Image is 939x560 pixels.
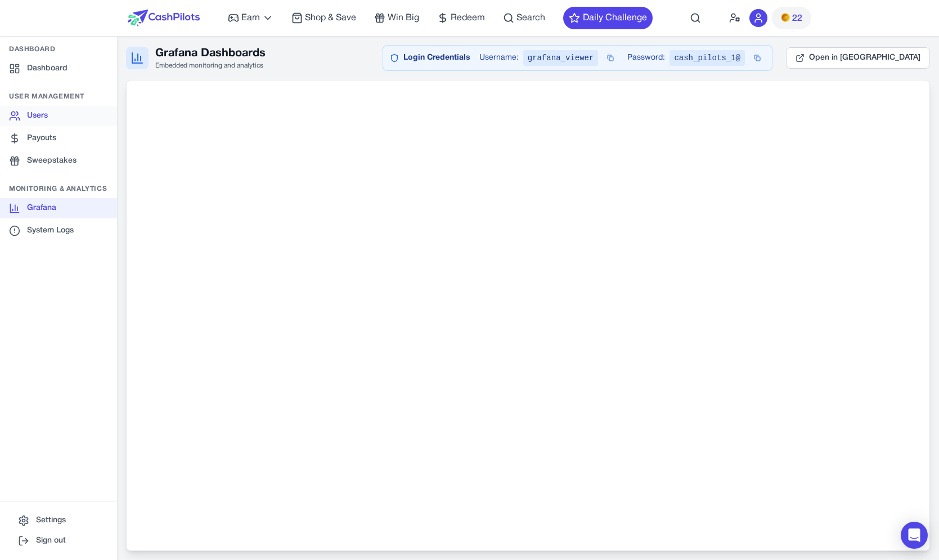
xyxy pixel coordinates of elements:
a: Shop & Save [291,11,356,25]
span: Username: [479,52,519,64]
a: Redeem [437,11,485,25]
code: cash_pilots_1@ [670,50,745,66]
button: Copy password [749,52,765,64]
iframe: Daily Data - US [127,80,929,550]
code: grafana_viewer [523,50,599,66]
span: Login Credentials [403,52,470,64]
button: Sign out [9,531,108,551]
button: PMs22 [772,7,811,29]
img: CashPilots Logo [128,10,200,26]
a: Search [503,11,545,25]
span: Search [516,11,545,25]
button: Daily Challenge [563,7,653,29]
button: Copy username [603,52,618,64]
a: Earn [228,11,273,25]
span: Earn [241,11,260,25]
h1: Grafana Dashboards [155,46,266,61]
button: Open in [GEOGRAPHIC_DATA] [786,47,930,69]
p: Embedded monitoring and analytics [155,61,266,70]
span: Shop & Save [305,11,356,25]
span: Password: [627,52,665,64]
img: PMs [781,13,790,22]
div: Open Intercom Messenger [901,522,928,549]
a: Settings [9,510,108,531]
span: Redeem [451,11,485,25]
span: 22 [792,12,802,25]
a: Win Big [374,11,419,25]
span: Win Big [388,11,419,25]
